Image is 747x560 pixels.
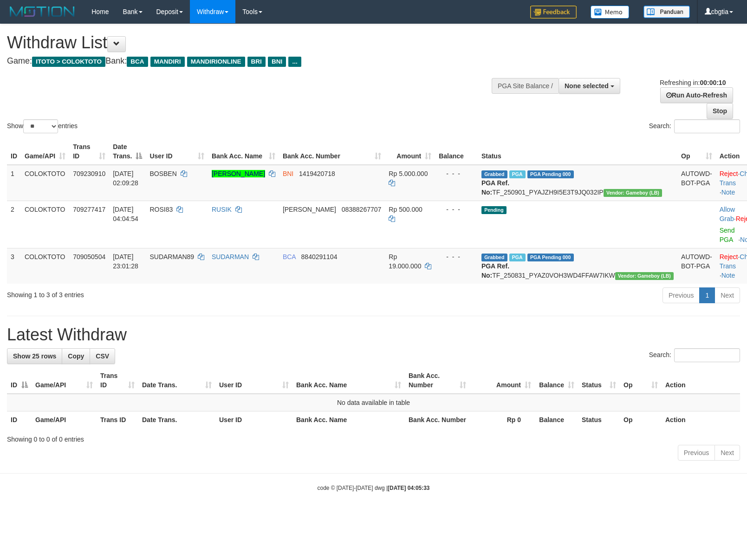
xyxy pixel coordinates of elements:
a: Reject [720,170,738,177]
th: Game/API [32,411,97,429]
td: TF_250831_PYAZ0VOH3WD4FFAW7IKW [478,248,677,284]
th: Op [620,411,662,429]
th: Balance: activate to sort column ascending [535,367,578,394]
span: 709277417 [73,206,105,213]
th: Rp 0 [470,411,535,429]
span: 709230910 [73,170,105,177]
span: ... [288,57,301,67]
td: COLOKTOTO [21,248,69,284]
div: PGA Site Balance / [492,78,559,94]
th: Status [478,138,677,165]
span: Copy 1419420718 to clipboard [299,170,335,177]
b: PGA Ref. No: [481,262,509,279]
th: Trans ID: activate to sort column ascending [97,367,138,394]
th: Game/API: activate to sort column ascending [21,138,69,165]
td: AUTOWD-BOT-PGA [677,248,716,284]
th: User ID: activate to sort column ascending [215,367,292,394]
span: Copy 8840291104 to clipboard [301,253,338,260]
th: User ID [215,411,292,429]
small: code © [DATE]-[DATE] dwg | [318,485,430,491]
span: None selected [565,82,609,90]
a: Next [715,287,740,303]
img: Button%20Memo.svg [591,6,630,19]
th: Action [662,411,740,429]
div: - - - [439,252,474,261]
a: Note [721,189,735,196]
th: Status: activate to sort column ascending [578,367,620,394]
th: Date Trans.: activate to sort column descending [109,138,146,165]
span: CSV [96,352,109,360]
span: SUDARMAN89 [149,253,194,260]
img: MOTION_logo.png [7,5,78,19]
span: BNI [268,57,286,67]
td: COLOKTOTO [21,201,69,248]
a: Reject [720,253,738,260]
div: - - - [439,205,474,214]
div: Showing 1 to 3 of 3 entries [7,287,304,300]
td: No data available in table [7,394,740,411]
a: Previous [678,445,715,461]
th: Action [662,367,740,394]
th: Op: activate to sort column ascending [677,138,716,165]
span: ROSI83 [149,206,173,213]
span: Grabbed [481,254,507,261]
th: ID [7,411,32,429]
th: Bank Acc. Number [405,411,470,429]
label: Show entries [7,119,78,133]
th: Trans ID [97,411,138,429]
label: Search: [649,119,740,133]
span: Refreshing in: [660,79,726,86]
span: Rp 5.000.000 [389,170,428,177]
span: [DATE] 04:04:54 [113,206,138,222]
span: [PERSON_NAME] [283,206,336,213]
strong: 00:00:10 [700,79,726,86]
th: Date Trans. [138,411,215,429]
a: [PERSON_NAME] [212,170,265,177]
span: BNI [283,170,293,177]
select: Showentries [23,119,58,133]
h4: Game: Bank: [7,57,489,66]
a: Copy [62,348,90,364]
button: None selected [559,78,620,94]
a: Show 25 rows [7,348,62,364]
span: BRI [247,57,266,67]
span: Rp 500.000 [389,206,422,213]
th: Amount: activate to sort column ascending [470,367,535,394]
a: CSV [90,348,115,364]
span: MANDIRI [150,57,185,67]
b: PGA Ref. No: [481,179,509,196]
th: Bank Acc. Number: activate to sort column ascending [405,367,470,394]
td: 2 [7,201,21,248]
a: Previous [663,287,700,303]
span: 709050504 [73,253,105,260]
span: · [720,206,736,222]
span: PGA Pending [527,170,574,178]
input: Search: [674,348,740,362]
h1: Withdraw List [7,33,489,52]
a: 1 [699,287,715,303]
th: Bank Acc. Name: activate to sort column ascending [208,138,279,165]
span: BCA [283,253,296,260]
span: PGA Pending [527,254,574,261]
span: Show 25 rows [13,352,56,360]
th: Trans ID: activate to sort column ascending [69,138,109,165]
th: Balance [535,411,578,429]
th: ID: activate to sort column descending [7,367,32,394]
a: Next [715,445,740,461]
span: BCA [127,57,148,67]
input: Search: [674,119,740,133]
span: BOSBEN [149,170,176,177]
a: SUDARMAN [212,253,249,260]
label: Search: [649,348,740,362]
h1: Latest Withdraw [7,326,740,344]
th: Bank Acc. Name [292,411,405,429]
span: Rp 19.000.000 [389,253,421,270]
th: Amount: activate to sort column ascending [385,138,435,165]
strong: [DATE] 04:05:33 [388,485,429,491]
span: [DATE] 23:01:28 [113,253,138,270]
span: ITOTO > COLOKTOTO [32,57,105,67]
a: Send PGA [720,227,735,243]
span: Copy 08388267707 to clipboard [342,206,382,213]
th: ID [7,138,21,165]
a: RUSIK [212,206,232,213]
